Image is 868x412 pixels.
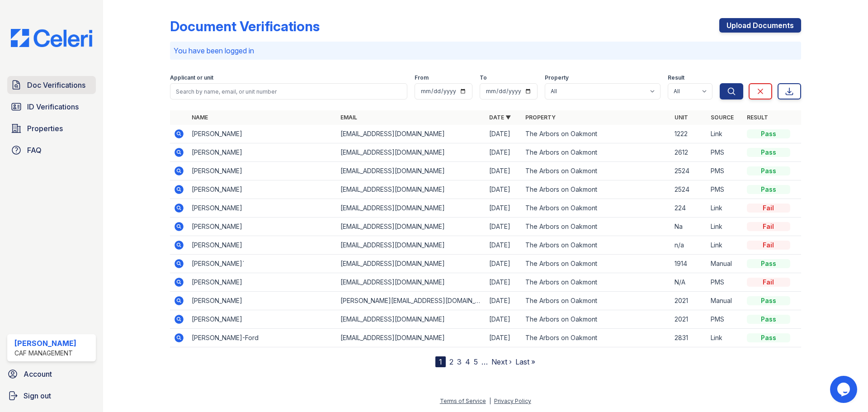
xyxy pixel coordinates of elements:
label: Applicant or unit [170,74,213,81]
td: The Arbors on Oakmont [522,310,670,329]
a: Terms of Service [440,398,486,404]
td: Manual [707,292,743,310]
td: n/a [671,236,707,255]
p: You have been logged in [174,45,797,56]
div: Fail [747,241,790,250]
a: Upload Documents [719,18,801,33]
a: Source [711,114,734,121]
div: Document Verifications [170,18,320,34]
td: [PERSON_NAME] [188,180,337,199]
td: [PERSON_NAME] [188,218,337,236]
td: [EMAIL_ADDRESS][DOMAIN_NAME] [337,310,486,329]
td: 2021 [671,292,707,310]
span: Properties [27,123,63,134]
td: [PERSON_NAME] [188,143,337,162]
div: Fail [747,204,790,213]
td: PMS [707,143,743,162]
td: [EMAIL_ADDRESS][DOMAIN_NAME] [337,236,486,255]
td: [PERSON_NAME] [188,310,337,329]
td: The Arbors on Oakmont [522,199,670,218]
td: The Arbors on Oakmont [522,329,670,347]
td: The Arbors on Oakmont [522,273,670,292]
div: Pass [747,148,790,157]
a: Name [192,114,208,121]
a: Last » [515,357,535,366]
td: [DATE] [486,125,522,143]
img: CE_Logo_Blue-a8612792a0a2168367f1c8372b55b34899dd931a85d93a1a3d3e32e68fde9ad4.png [4,29,99,47]
td: 2524 [671,180,707,199]
a: ID Verifications [7,98,96,116]
td: [DATE] [486,236,522,255]
a: FAQ [7,141,96,159]
td: The Arbors on Oakmont [522,255,670,273]
input: Search by name, email, or unit number [170,83,407,99]
td: N/A [671,273,707,292]
td: Link [707,236,743,255]
div: 1 [435,356,446,367]
div: Pass [747,129,790,138]
span: Doc Verifications [27,80,85,90]
td: [EMAIL_ADDRESS][DOMAIN_NAME] [337,162,486,180]
div: Pass [747,315,790,324]
td: 224 [671,199,707,218]
a: Privacy Policy [494,398,531,404]
td: [DATE] [486,273,522,292]
label: To [480,74,487,81]
a: Property [525,114,556,121]
td: The Arbors on Oakmont [522,236,670,255]
label: Result [668,74,684,81]
td: [PERSON_NAME] [188,125,337,143]
td: [EMAIL_ADDRESS][DOMAIN_NAME] [337,329,486,347]
td: 1914 [671,255,707,273]
div: Pass [747,166,790,175]
span: Sign out [24,390,51,401]
td: [EMAIL_ADDRESS][DOMAIN_NAME] [337,125,486,143]
td: The Arbors on Oakmont [522,143,670,162]
td: Manual [707,255,743,273]
td: [EMAIL_ADDRESS][DOMAIN_NAME] [337,199,486,218]
span: … [481,356,488,367]
td: 2021 [671,310,707,329]
a: Account [4,365,99,383]
span: ID Verifications [27,101,79,112]
td: [EMAIL_ADDRESS][DOMAIN_NAME] [337,255,486,273]
td: Link [707,329,743,347]
td: [DATE] [486,329,522,347]
td: The Arbors on Oakmont [522,292,670,310]
td: [DATE] [486,199,522,218]
a: Email [340,114,357,121]
td: 1222 [671,125,707,143]
td: [PERSON_NAME] [188,273,337,292]
td: The Arbors on Oakmont [522,162,670,180]
td: [EMAIL_ADDRESS][DOMAIN_NAME] [337,273,486,292]
td: The Arbors on Oakmont [522,180,670,199]
span: FAQ [27,145,42,156]
td: PMS [707,162,743,180]
a: 4 [465,357,470,366]
td: [DATE] [486,180,522,199]
td: [DATE] [486,143,522,162]
a: 2 [449,357,453,366]
div: Pass [747,296,790,305]
span: Account [24,369,52,379]
div: [PERSON_NAME] [14,338,76,349]
td: [DATE] [486,255,522,273]
td: [DATE] [486,218,522,236]
div: | [489,398,491,404]
iframe: chat widget [830,376,859,403]
div: Pass [747,185,790,194]
a: Sign out [4,387,99,405]
label: Property [545,74,569,81]
div: Pass [747,259,790,268]
td: PMS [707,273,743,292]
a: Result [747,114,768,121]
td: 2831 [671,329,707,347]
td: Na [671,218,707,236]
td: [PERSON_NAME] [188,162,337,180]
a: 5 [474,357,478,366]
a: Date ▼ [489,114,511,121]
td: [EMAIL_ADDRESS][DOMAIN_NAME] [337,218,486,236]
div: Fail [747,222,790,231]
td: [PERSON_NAME]-Ford [188,329,337,347]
